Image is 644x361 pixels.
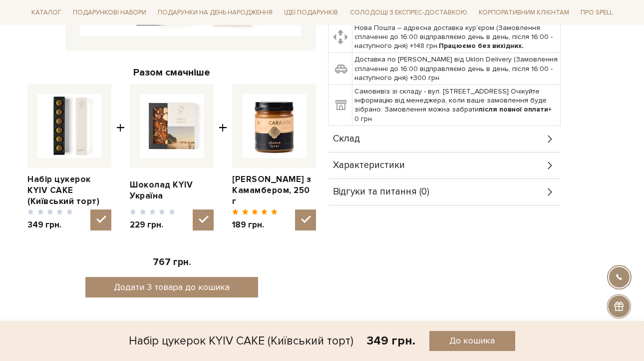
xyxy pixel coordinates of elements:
button: До кошика [429,331,515,351]
b: Працюємо без вихідних. [439,41,524,50]
span: 767 грн. [153,256,191,268]
a: Набір цукерок KYIV CAKE (Київський торт) [27,174,111,207]
span: + [219,84,227,230]
div: Разом смачніше [27,66,316,79]
img: Набір цукерок KYIV CAKE (Київський торт) [37,94,101,158]
a: Каталог [27,5,65,20]
span: Склад [333,134,360,143]
span: 189 грн. [232,219,278,230]
a: [PERSON_NAME] з Камамбером, 250 г [232,174,316,207]
span: 349 грн. [27,219,73,230]
img: Карамель з Камамбером, 250 г [242,94,306,158]
a: Корпоративним клієнтам [475,5,573,20]
div: Набір цукерок KYIV CAKE (Київський торт) [129,331,353,351]
a: Подарункові набори [69,5,150,20]
span: + [116,84,125,230]
div: 349 грн. [367,333,415,348]
span: 229 грн. [130,219,175,230]
span: Відгуки та питання (0) [333,187,429,196]
b: після повної оплати [479,105,548,113]
td: Самовивіз зі складу - вул. [STREET_ADDRESS] Очікуйте інформацію від менеджера, коли ваше замовлен... [352,85,561,126]
td: Нова Пошта – адресна доставка кур'єром (Замовлення сплаченні до 16:00 відправляємо день в день, п... [352,21,561,53]
a: Про Spell [577,5,617,20]
button: Додати 3 товара до кошика [85,277,259,297]
span: До кошика [449,335,495,346]
a: Шоколад KYIV Україна [130,179,214,201]
a: Ідеї подарунків [280,5,342,20]
img: Шоколад KYIV Україна [140,94,204,158]
a: Солодощі з експрес-доставкою [346,4,471,21]
td: Доставка по [PERSON_NAME] від Uklon Delivery (Замовлення сплаченні до 16:00 відправляємо день в д... [352,53,561,85]
a: Подарунки на День народження [154,5,277,20]
span: Характеристики [333,161,405,170]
